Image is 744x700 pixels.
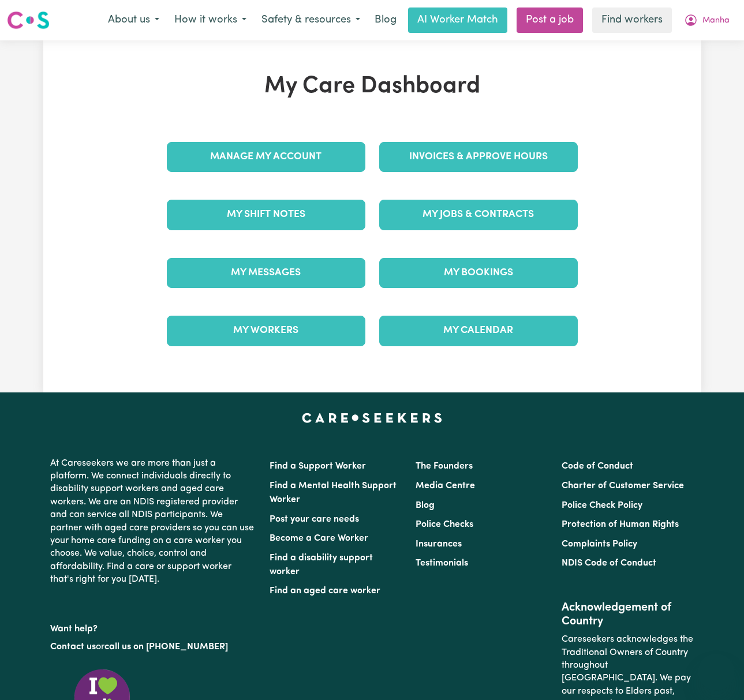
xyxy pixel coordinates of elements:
[167,200,365,230] a: My Shift Notes
[416,462,473,471] a: The Founders
[562,540,637,549] a: Complaints Policy
[270,481,397,504] a: Find a Mental Health Support Worker
[254,8,368,32] button: Safety & resources
[379,142,578,172] a: Invoices & Approve Hours
[676,8,737,32] button: My Account
[270,515,359,524] a: Post your care needs
[302,413,442,422] a: Careseekers home page
[167,316,365,346] a: My Workers
[416,540,462,549] a: Insurances
[562,601,694,628] h2: Acknowledgement of Country
[270,462,366,471] a: Find a Support Worker
[562,520,679,529] a: Protection of Human Rights
[562,462,633,471] a: Code of Conduct
[167,142,365,172] a: Manage My Account
[592,8,672,33] a: Find workers
[270,534,368,543] a: Become a Care Worker
[416,501,435,510] a: Blog
[7,7,50,33] a: Careseekers logo
[698,654,735,691] iframe: Button to launch messaging window
[562,481,684,491] a: Charter of Customer Service
[7,10,50,31] img: Careseekers logo
[379,316,578,346] a: My Calendar
[50,636,256,658] p: or
[167,258,365,288] a: My Messages
[50,642,96,652] a: Contact us
[702,14,730,27] span: Manha
[368,8,403,33] a: Blog
[270,553,373,577] a: Find a disability support worker
[408,8,507,33] a: AI Worker Match
[562,501,642,510] a: Police Check Policy
[167,8,254,32] button: How it works
[562,559,656,568] a: NDIS Code of Conduct
[416,520,473,529] a: Police Checks
[517,8,583,33] a: Post a job
[50,618,256,635] p: Want help?
[379,258,578,288] a: My Bookings
[160,73,585,100] h1: My Care Dashboard
[270,586,380,596] a: Find an aged care worker
[104,642,228,652] a: call us on [PHONE_NUMBER]
[50,452,256,591] p: At Careseekers we are more than just a platform. We connect individuals directly to disability su...
[416,559,468,568] a: Testimonials
[100,8,167,32] button: About us
[379,200,578,230] a: My Jobs & Contracts
[416,481,475,491] a: Media Centre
